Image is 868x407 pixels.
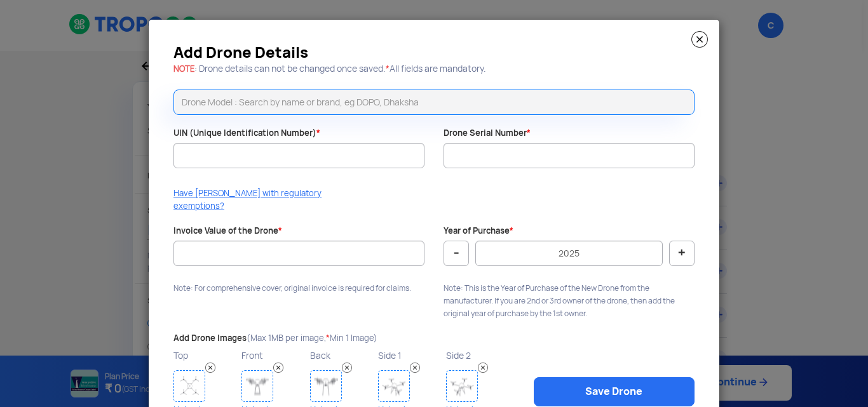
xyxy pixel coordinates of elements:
[241,370,273,402] img: Drone Image
[173,282,424,295] p: Note: For comprehensive cover, original invoice is required for claims.
[173,225,282,237] label: Invoice Value of the Drone
[173,347,238,364] p: Top
[173,128,320,140] label: UIN (Unique Identification Number)
[410,363,420,373] img: Remove Image
[444,241,469,266] button: -
[478,363,488,373] img: Remove Image
[173,90,695,115] input: Drone Model : Search by name or brand, eg DOPO, Dhaksha
[205,363,215,373] img: Remove Image
[691,31,708,48] img: close
[173,370,205,402] img: Drone Image
[534,377,695,406] a: Save Drone
[669,241,695,266] button: +
[173,64,695,74] h5: : Drone details can not be changed once saved. All fields are mandatory.
[173,63,194,74] span: NOTE
[173,187,334,213] p: Have [PERSON_NAME] with regulatory exemptions?
[444,128,531,140] label: Drone Serial Number
[378,370,410,402] img: Drone Image
[310,370,342,402] img: Drone Image
[273,363,283,373] img: Remove Image
[378,347,443,364] p: Side 1
[173,48,695,58] h3: Add Drone Details
[444,225,513,237] label: Year of Purchase
[446,347,511,364] p: Side 2
[444,282,695,320] p: Note: This is the Year of Purchase of the New Drone from the manufacturer. If you are 2nd or 3rd ...
[241,347,306,364] p: Front
[342,363,352,373] img: Remove Image
[173,333,377,345] label: Add Drone Images
[310,347,375,364] p: Back
[446,370,478,402] img: Drone Image
[247,333,377,344] span: (Max 1MB per image, Min 1 Image)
